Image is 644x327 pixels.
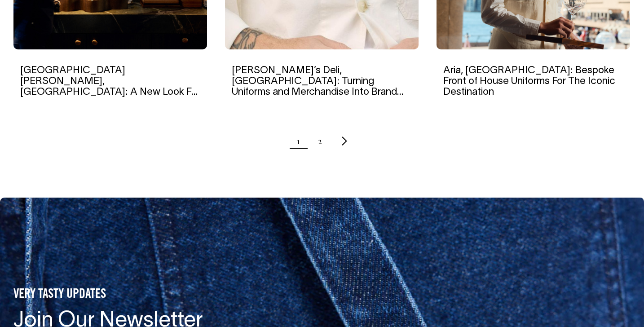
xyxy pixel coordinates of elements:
a: [PERSON_NAME]’s Deli, [GEOGRAPHIC_DATA]: Turning Uniforms and Merchandise Into Brand Assets [232,66,403,108]
span: Page 1 [297,130,300,152]
nav: Pagination [13,130,631,152]
a: Aria, [GEOGRAPHIC_DATA]: Bespoke Front of House Uniforms For The Iconic Destination [443,66,615,97]
a: Page 2 [318,130,322,152]
h5: VERY TASTY UPDATES [13,287,272,302]
a: [GEOGRAPHIC_DATA][PERSON_NAME], [GEOGRAPHIC_DATA]: A New Look For The Most Anticipated Opening of... [20,66,200,108]
a: Next page [340,130,347,152]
